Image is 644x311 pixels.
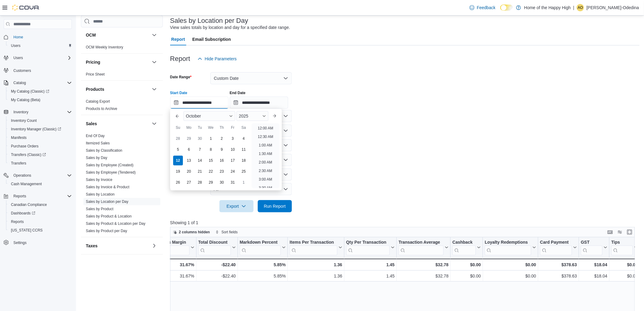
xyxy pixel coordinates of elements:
[239,145,249,154] div: day-11
[9,160,29,167] a: Transfers
[9,134,72,141] span: Manifests
[159,240,189,246] div: Gross Margin
[270,111,279,121] button: Next month
[86,106,117,111] span: Products to Archive
[86,86,149,92] button: Products
[255,125,276,132] li: 12:00 AM
[11,172,72,179] span: Operations
[236,111,268,121] div: Button. Open the year selector. 2025 is currently selected.
[9,42,23,49] a: Users
[9,117,39,124] a: Inventory Count
[485,240,531,255] div: Loyalty Redemptions
[184,145,194,154] div: day-6
[159,272,194,280] div: 31.67%
[283,128,288,133] button: Open list of options
[86,243,149,249] button: Taxes
[86,221,145,226] a: Sales by Product & Location per Day
[86,32,149,38] button: OCM
[206,145,216,154] div: day-8
[1,171,74,180] button: Operations
[6,133,74,142] button: Manifests
[86,163,134,168] span: Sales by Employee (Created)
[6,209,74,217] a: Dashboards
[399,240,444,255] div: Transaction Average
[13,68,31,73] span: Customers
[198,272,236,280] div: -$22.40
[12,5,40,11] img: Cova
[540,240,572,255] div: Card Payment
[86,72,105,76] a: Price Sheet
[11,33,72,41] span: Home
[86,170,136,175] span: Sales by Employee (Tendered)
[239,178,249,187] div: day-1
[198,261,236,268] div: -$22.40
[9,143,41,150] a: Purchase Orders
[11,79,28,87] button: Catalog
[256,167,275,175] li: 2:30 AM
[86,185,129,189] a: Sales by Invoice & Product
[256,184,275,192] li: 3:30 AM
[9,218,72,225] span: Reports
[240,240,281,246] div: Markdown Percent
[9,180,72,188] span: Cash Management
[611,272,638,280] div: $0.00
[611,261,638,268] div: $0.00
[217,156,227,165] div: day-16
[586,4,639,11] p: [PERSON_NAME]-Odedina
[6,41,74,50] button: Users
[626,228,633,236] button: Enter fullscreen
[228,178,238,187] div: day-31
[13,35,23,40] span: Home
[346,272,395,280] div: 1.45
[255,133,276,140] li: 12:30 AM
[611,240,638,255] button: Tips
[170,90,187,95] label: Start Date
[9,160,72,167] span: Transfers
[1,33,74,41] button: Home
[151,31,158,39] button: OCM
[240,240,286,255] button: Markdown Percent
[86,141,110,146] span: Itemized Sales
[11,239,72,246] span: Settings
[9,125,64,133] a: Inventory Manager (Classic)
[86,99,110,104] span: Catalog Export
[1,66,74,75] button: Customers
[524,4,571,11] p: Home of the Happy High
[6,200,74,209] button: Canadian Compliance
[195,145,205,154] div: day-7
[239,123,249,133] div: Sa
[184,167,194,176] div: day-20
[453,240,476,255] div: Cashback
[86,133,105,138] span: End Of Day
[86,207,114,211] a: Sales by Product
[151,242,158,249] button: Taxes
[86,229,127,233] a: Sales by Product per Day
[170,17,248,24] h3: Sales by Location per Day
[86,163,134,167] a: Sales by Employee (Created)
[81,132,163,237] div: Sales
[346,261,395,268] div: 1.45
[13,80,26,85] span: Catalog
[290,261,342,268] div: 1.36
[86,86,104,92] h3: Products
[290,240,342,255] button: Items Per Transaction
[159,240,194,255] button: Gross Margin
[230,90,246,95] label: End Date
[170,220,640,226] p: Showing 1 of 1
[210,72,292,84] button: Custom Date
[240,272,286,280] div: 5.85%
[86,134,105,138] a: End Of Day
[151,58,158,66] button: Pricing
[86,221,145,226] span: Sales by Product & Location per Day
[170,55,190,62] h3: Report
[228,156,238,165] div: day-17
[581,272,607,280] div: $18.04
[13,173,31,178] span: Operations
[581,261,607,268] div: $18.04
[9,96,43,104] a: My Catalog (Beta)
[283,143,288,148] button: Open list of options
[399,240,449,255] button: Transaction Average
[399,272,449,280] div: $32.78
[86,59,149,65] button: Pricing
[86,32,96,38] h3: OCM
